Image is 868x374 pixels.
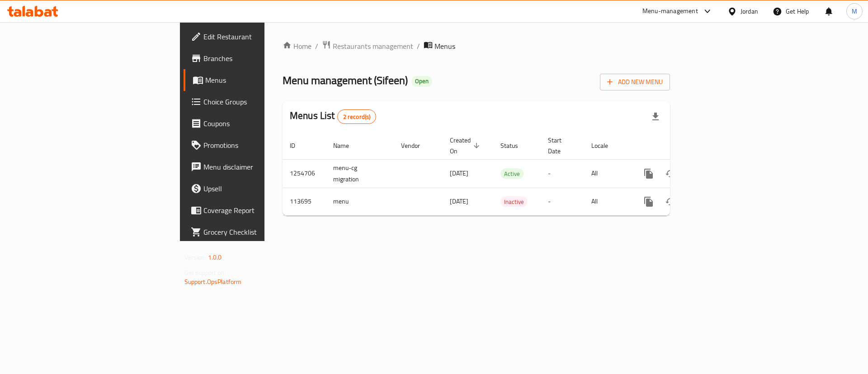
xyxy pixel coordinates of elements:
a: Coupons [184,113,325,134]
span: [DATE] [450,195,468,207]
span: Start Date [548,135,573,156]
span: Coupons [203,118,318,129]
span: Menu disclaimer [203,161,318,172]
span: Edit Restaurant [203,31,318,42]
td: - [541,188,584,215]
button: more [638,163,660,185]
span: Add New Menu [607,76,663,88]
div: Menu-management [642,6,698,17]
a: Menus [184,69,325,91]
td: All [584,159,631,188]
span: Get support on: [184,267,226,279]
span: Vendor [401,140,432,151]
span: Menus [205,75,318,85]
div: Inactive [500,196,528,207]
span: Promotions [203,140,318,151]
button: Change Status [660,163,681,185]
a: Coverage Report [184,199,325,221]
td: menu [326,188,394,215]
th: Actions [631,132,732,160]
table: enhanced table [283,132,732,216]
button: more [638,191,660,213]
div: Export file [645,106,666,128]
span: Status [500,140,530,151]
a: Promotions [184,134,325,156]
span: Active [500,169,524,179]
span: Inactive [500,197,528,207]
span: Restaurants management [333,41,413,52]
a: Support.OpsPlatform [184,276,242,288]
span: Menus [434,41,455,52]
span: Locale [591,140,620,151]
a: Branches [184,47,325,69]
span: Coverage Report [203,205,318,216]
span: 2 record(s) [338,113,376,121]
div: Active [500,168,524,179]
span: Choice Groups [203,96,318,107]
span: Grocery Checklist [203,227,318,237]
span: Version: [184,251,207,263]
span: Open [411,77,432,85]
td: menu-cg migration [326,159,394,188]
span: Upsell [203,183,318,194]
li: / [417,41,420,52]
span: Name [333,140,361,151]
span: ID [290,140,307,151]
a: Restaurants management [322,40,413,52]
span: Menu management ( Sifeen ) [283,70,408,90]
div: Total records count [337,109,377,124]
span: 1.0.0 [208,251,222,263]
a: Grocery Checklist [184,221,325,243]
a: Choice Groups [184,91,325,113]
div: Jordan [741,6,758,16]
a: Upsell [184,178,325,199]
span: Branches [203,53,318,64]
span: [DATE] [450,167,468,179]
td: - [541,159,584,188]
span: Created On [450,135,482,156]
nav: breadcrumb [283,40,670,52]
span: M [852,6,857,16]
div: Open [411,76,432,87]
a: Menu disclaimer [184,156,325,178]
button: Add New Menu [600,74,670,90]
td: All [584,188,631,215]
h2: Menus List [290,109,376,124]
button: Change Status [660,191,681,213]
a: Edit Restaurant [184,26,325,47]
